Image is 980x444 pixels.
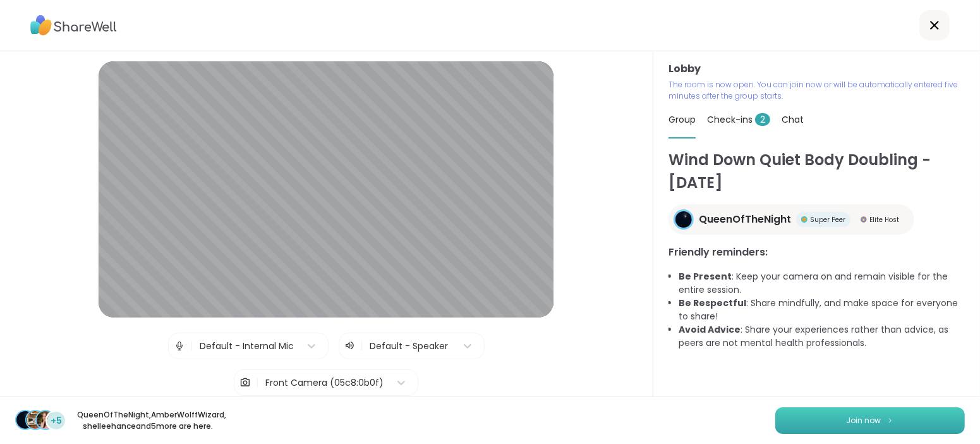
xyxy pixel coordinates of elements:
b: Be Respectful [679,297,746,309]
span: Check-ins [707,113,770,126]
img: QueenOfTheNight [675,211,692,228]
h1: Wind Down Quiet Body Doubling - [DATE] [668,149,965,194]
div: Front Camera (05c8:0b0f) [265,376,384,390]
span: +5 [51,414,62,428]
span: Super Peer [810,215,845,225]
b: Avoid Advice [679,323,741,336]
span: | [360,338,363,354]
span: 2 [755,113,770,126]
img: ShareWell Logomark [886,417,894,424]
span: Chat [782,113,804,126]
li: : Share mindfully, and make space for everyone to share! [679,297,965,323]
img: shelleehance [37,411,54,429]
span: | [190,333,193,359]
span: Group [668,113,696,126]
img: ShareWell Logo [30,11,117,40]
img: Super Peer [801,216,808,223]
p: QueenOfTheNight , AmberWolffWizard , shelleehance and 5 more are here. [77,409,219,432]
img: Microphone [174,333,185,359]
li: : Share your experiences rather than advice, as peers are not mental health professionals. [679,323,965,350]
img: Camera [239,370,251,395]
img: QueenOfTheNight [16,411,34,429]
span: QueenOfTheNight [699,212,791,227]
div: Default - Internal Mic [200,340,294,353]
span: Elite Host [869,215,899,225]
h3: Lobby [668,61,965,77]
li: : Keep your camera on and remain visible for the entire session. [679,270,965,297]
span: | [256,370,259,395]
img: AmberWolffWizard [27,411,44,429]
button: Join now [775,407,965,434]
b: Be Present [679,270,732,283]
img: Elite Host [861,216,867,223]
p: The room is now open. You can join now or will be automatically entered five minutes after the gr... [668,79,965,102]
span: Join now [847,415,881,426]
a: QueenOfTheNightQueenOfTheNightSuper PeerSuper PeerElite HostElite Host [668,204,914,235]
h3: Friendly reminders: [668,245,965,260]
